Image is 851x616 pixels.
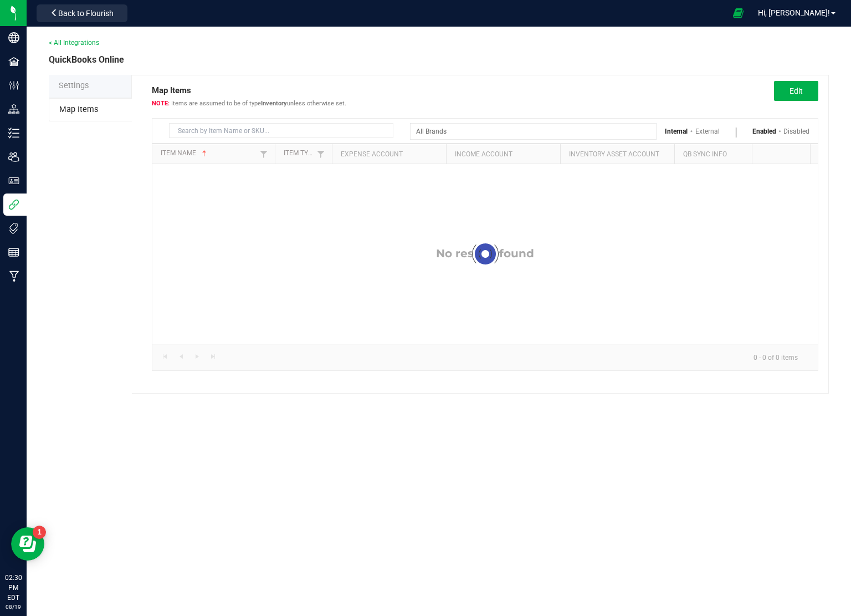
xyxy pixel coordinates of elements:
span: Hi, [PERSON_NAME]! [758,8,830,17]
a: Enabled [752,128,776,135]
input: Search by Item Name or SKU... [169,123,393,138]
button: Edit [774,81,818,101]
a: Item NameSortable [161,149,257,158]
kendo-pager-info: 0 - 0 of 0 items [745,349,807,365]
a: Filter [314,147,327,161]
a: External [695,128,720,135]
inline-svg: Inventory [8,128,19,139]
strong: Inventory [261,100,287,107]
a: Filter [257,147,270,161]
span: QuickBooks Online [49,53,124,67]
th: QB Sync Info [674,144,752,164]
a: Disabled [783,128,809,135]
span: Items are assumed to be of type unless otherwise set. [152,100,346,107]
inline-svg: Company [8,32,19,43]
span: Edit [790,86,803,95]
inline-svg: Reports [8,247,19,258]
iframe: Resource center [11,527,44,561]
input: All Brands [411,124,642,139]
a: Internal [665,128,688,135]
span: Settings [59,81,89,90]
th: Income Account [446,144,560,164]
th: Inventory Asset Account [560,144,674,164]
p: 02:30 PM EDT [5,573,22,603]
inline-svg: Tags [8,223,19,234]
inline-svg: Users [8,151,19,162]
a: Item TypeSortable [284,149,314,158]
inline-svg: Facilities [8,56,19,67]
inline-svg: Integrations [8,199,19,210]
span: Open Ecommerce Menu [726,2,751,24]
inline-svg: User Roles [8,175,19,186]
span: Map Items [152,81,346,107]
th: Expense Account [332,144,446,164]
a: < All Integrations [49,39,99,47]
inline-svg: Manufacturing [8,271,19,282]
p: 08/19 [5,603,22,611]
span: Sortable [200,149,209,158]
button: Back to Flourish [37,4,127,22]
iframe: Resource center unread badge [33,526,46,539]
span: Map Items [59,105,98,114]
inline-svg: Configuration [8,80,19,91]
inline-svg: Distribution [8,104,19,115]
span: Back to Flourish [58,9,114,18]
